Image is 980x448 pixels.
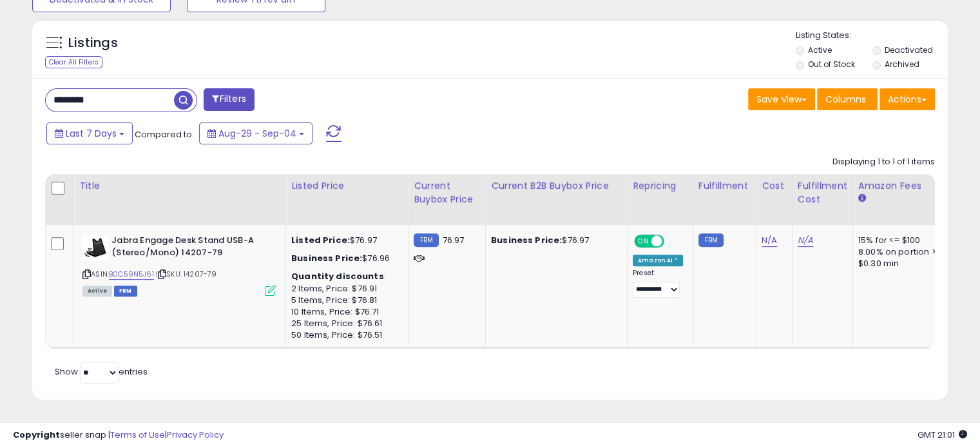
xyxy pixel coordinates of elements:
[414,179,480,206] div: Current Buybox Price
[291,306,398,318] div: 10 Items, Price: $76.71
[68,34,118,52] h5: Listings
[45,56,102,68] div: Clear All Filters
[817,88,878,110] button: Columns
[82,235,276,295] div: ASIN:
[114,286,137,297] span: FBM
[808,44,832,55] label: Active
[491,234,562,246] b: Business Price:
[167,429,224,441] a: Privacy Policy
[633,255,683,266] div: Amazon AI *
[156,269,217,279] span: | SKU: 14207-79
[858,179,970,193] div: Amazon Fees
[291,234,350,246] b: Listed Price:
[748,88,815,110] button: Save View
[825,93,866,106] span: Columns
[858,258,965,269] div: $0.30 min
[414,233,439,247] small: FBM
[698,179,751,193] div: Fulfillment
[291,235,398,246] div: $76.97
[218,127,296,140] span: Aug-29 - Sep-04
[762,234,777,247] a: N/A
[291,270,384,282] b: Quantity discounts
[291,179,403,193] div: Listed Price
[798,234,813,247] a: N/A
[110,429,165,441] a: Terms of Use
[82,235,108,260] img: 31DDniV9aGL._SL40_.jpg
[491,235,617,246] div: $76.97
[291,252,362,264] b: Business Price:
[798,179,847,206] div: Fulfillment Cost
[79,179,280,193] div: Title
[291,295,398,306] div: 5 Items, Price: $76.81
[199,122,312,144] button: Aug-29 - Sep-04
[858,235,965,246] div: 15% for <= $100
[291,329,398,341] div: 50 Items, Price: $76.51
[635,236,651,247] span: ON
[13,429,60,441] strong: Copyright
[46,122,133,144] button: Last 7 Days
[291,253,398,264] div: $76.96
[858,246,965,258] div: 8.00% on portion > $100
[135,128,194,141] span: Compared to:
[808,59,855,70] label: Out of Stock
[111,235,268,262] b: Jabra Engage Desk Stand USB-A (Stereo/Mono) 14207-79
[633,179,687,193] div: Repricing
[291,271,398,282] div: :
[291,283,398,295] div: 2 Items, Price: $76.91
[204,88,254,111] button: Filters
[55,365,148,378] span: Show: entries
[82,286,112,297] span: All listings currently available for purchase on Amazon
[13,429,224,442] div: seller snap | |
[662,236,683,247] span: OFF
[66,127,117,140] span: Last 7 Days
[762,179,787,193] div: Cost
[832,156,935,168] div: Displaying 1 to 1 of 1 items
[442,234,464,246] span: 76.97
[291,318,398,329] div: 25 Items, Price: $76.61
[796,30,948,42] p: Listing States:
[109,269,154,280] a: B0C59N5J61
[858,193,866,204] small: Amazon Fees.
[918,429,967,441] span: 2025-09-12 21:01 GMT
[884,44,932,55] label: Deactivated
[698,233,724,247] small: FBM
[884,59,919,70] label: Archived
[633,269,683,298] div: Preset:
[491,179,622,193] div: Current B2B Buybox Price
[879,88,935,110] button: Actions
